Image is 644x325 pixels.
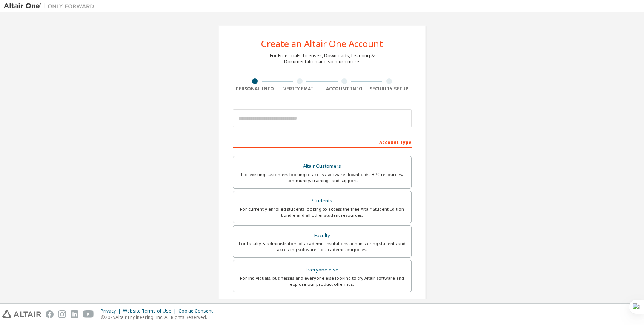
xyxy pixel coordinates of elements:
[233,136,412,148] div: Account Type
[101,314,217,320] p: © 2025 Altair Engineering, Inc. All Rights Reserved.
[101,308,123,314] div: Privacy
[238,230,407,241] div: Faculty
[178,308,217,314] div: Cookie Consent
[238,241,407,253] div: For faculty & administrators of academic institutions administering students and accessing softwa...
[238,275,407,287] div: For individuals, businesses and everyone else looking to try Altair software and explore our prod...
[2,310,41,318] img: altair_logo.svg
[238,206,407,218] div: For currently enrolled students looking to access the free Altair Student Edition bundle and all ...
[238,161,407,172] div: Altair Customers
[238,196,407,206] div: Students
[238,265,407,275] div: Everyone else
[261,39,383,48] div: Create an Altair One Account
[123,308,178,314] div: Website Terms of Use
[83,310,94,318] img: youtube.svg
[367,86,412,92] div: Security Setup
[277,86,322,92] div: Verify Email
[233,86,278,92] div: Personal Info
[322,86,367,92] div: Account Info
[238,172,407,184] div: For existing customers looking to access software downloads, HPC resources, community, trainings ...
[58,310,66,318] img: instagram.svg
[71,310,78,318] img: linkedin.svg
[4,2,98,10] img: Altair One
[46,310,54,318] img: facebook.svg
[270,53,375,65] div: For Free Trials, Licenses, Downloads, Learning & Documentation and so much more.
